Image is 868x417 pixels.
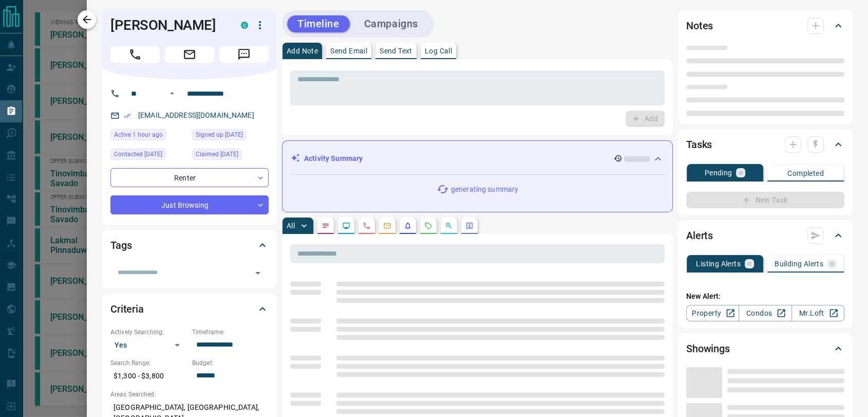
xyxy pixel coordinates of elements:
[110,237,131,253] h2: Tags
[287,222,295,229] p: All
[686,13,844,38] div: Notes
[166,87,178,100] button: Open
[196,149,238,159] span: Claimed [DATE]
[465,222,474,230] svg: Agent Actions
[192,129,269,143] div: Thu Sep 18 2025
[110,168,269,187] div: Renter
[380,47,412,55] p: Send Text
[192,149,269,163] div: Thu Sep 18 2025
[287,47,318,55] p: Add Note
[110,368,187,385] p: $1,300 - $3,800
[165,46,214,63] span: Email
[383,222,391,230] svg: Emails
[251,266,265,280] button: Open
[445,222,453,230] svg: Opportunities
[110,149,187,163] div: Fri Sep 19 2025
[686,132,844,157] div: Tasks
[330,47,367,55] p: Send Email
[192,328,269,337] p: Timeframe:
[192,358,269,368] p: Budget:
[686,291,844,302] p: New Alert:
[110,337,187,353] div: Yes
[686,223,844,248] div: Alerts
[110,46,160,63] span: Call
[114,130,163,140] span: Active 1 hour ago
[124,112,131,119] svg: Email Verified
[196,130,243,140] span: Signed up [DATE]
[219,46,269,63] span: Message
[110,328,187,337] p: Actively Searching:
[791,305,844,321] a: Mr.Loft
[705,169,732,176] p: Pending
[696,260,741,267] p: Listing Alerts
[775,260,823,267] p: Building Alerts
[686,227,713,244] h2: Alerts
[110,390,269,399] p: Areas Searched:
[686,17,713,34] h2: Notes
[304,153,363,164] p: Activity Summary
[451,184,518,195] p: generating summary
[110,358,187,368] p: Search Range:
[138,111,254,119] a: [EMAIL_ADDRESS][DOMAIN_NAME]
[114,149,162,159] span: Contacted [DATE]
[686,340,730,357] h2: Showings
[739,305,791,321] a: Condos
[241,22,248,29] div: condos.ca
[287,15,350,32] button: Timeline
[110,301,144,317] h2: Criteria
[425,47,452,55] p: Log Call
[404,222,412,230] svg: Listing Alerts
[363,222,371,230] svg: Calls
[110,129,187,143] div: Mon Oct 13 2025
[342,222,350,230] svg: Lead Browsing Activity
[291,149,664,168] div: Activity Summary
[787,170,824,177] p: Completed
[686,336,844,361] div: Showings
[424,222,432,230] svg: Requests
[686,136,712,153] h2: Tasks
[110,233,269,258] div: Tags
[110,297,269,321] div: Criteria
[354,15,428,32] button: Campaigns
[322,222,330,230] svg: Notes
[686,305,739,321] a: Property
[110,17,225,33] h1: [PERSON_NAME]
[110,195,269,214] div: Just Browsing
